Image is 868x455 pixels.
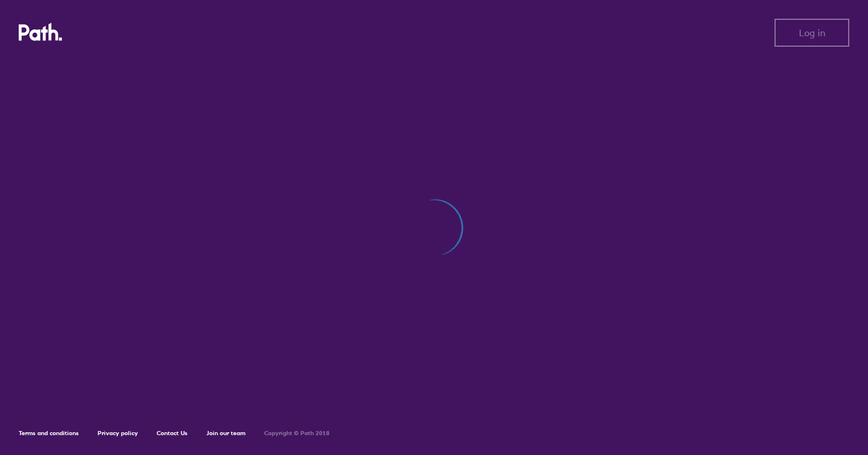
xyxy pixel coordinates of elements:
[98,429,138,437] a: Privacy policy
[774,19,849,47] button: Log in
[19,429,79,437] a: Terms and conditions
[264,430,330,437] h6: Copyright © Path 2018
[799,27,825,38] span: Log in
[157,429,188,437] a: Contact Us
[206,429,245,437] a: Join our team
